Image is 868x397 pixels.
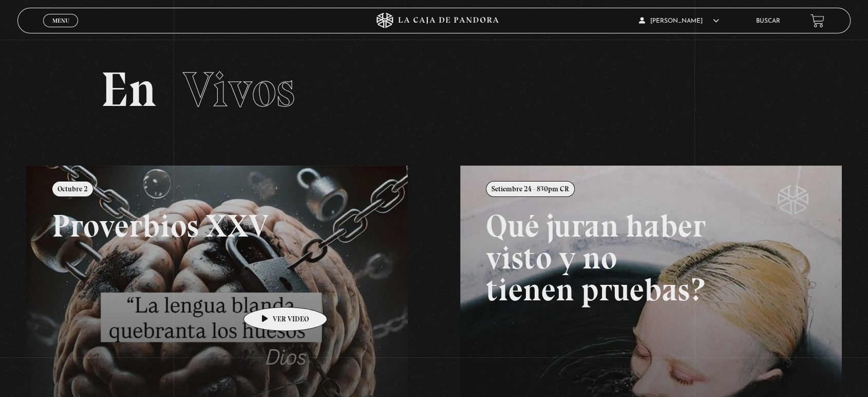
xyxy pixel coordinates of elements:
h2: En [101,65,767,114]
a: View your shopping cart [810,14,824,28]
span: Cerrar [49,26,73,33]
span: Vivos [183,60,295,119]
a: Buscar [756,18,780,24]
span: Menu [52,17,69,24]
span: [PERSON_NAME] [638,18,719,24]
